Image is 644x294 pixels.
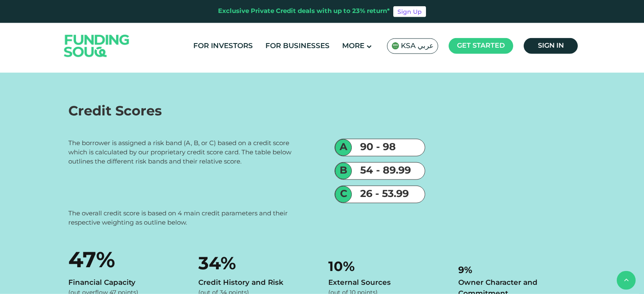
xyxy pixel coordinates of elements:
[352,187,425,202] div: 26 - 53.99
[328,278,446,289] div: External Sources
[56,25,138,67] img: Logo
[263,39,332,53] a: For Businesses
[68,102,576,122] div: Credit Scores
[191,39,255,53] a: For Investors
[524,38,578,54] a: Sign in
[342,43,364,50] span: More
[392,42,399,50] img: SA Flag
[68,244,186,278] div: 47%
[401,41,434,51] span: KSA عربي
[218,7,390,16] div: Exclusive Private Credit deals with up to 23% return*
[352,140,425,155] div: 90 - 98
[68,209,309,228] div: The overall credit score is based on 4 main credit parameters and their respective weighting as o...
[393,6,426,17] a: Sign Up
[335,139,352,156] div: A
[335,186,352,203] div: C
[198,278,316,289] div: Credit History and Risk
[68,278,186,289] div: Financial Capacity
[328,244,446,278] div: 10%
[68,139,309,166] div: The borrower is assigned a risk band (A, B, or C) based on a credit score which is calculated by ...
[538,43,564,49] span: Sign in
[457,43,505,49] span: Get started
[335,163,352,179] div: B
[352,164,425,179] div: 54 - 89.99
[198,244,316,278] div: 34%
[617,271,636,290] button: back
[458,244,576,278] div: 9%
